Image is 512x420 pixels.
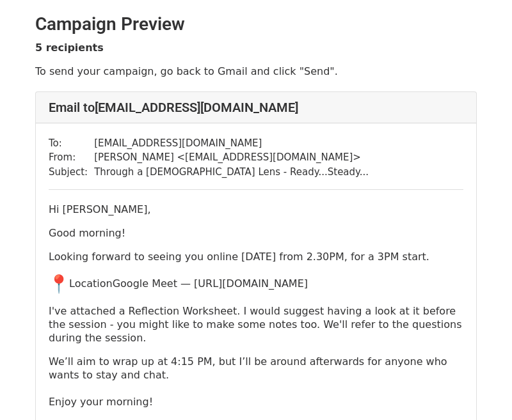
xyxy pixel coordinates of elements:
[49,100,463,115] h4: Email to [EMAIL_ADDRESS][DOMAIN_NAME]
[49,395,463,408] p: Enjoy your morning!
[35,65,477,78] p: To send your campaign, go back to Gmail and click "Send".
[49,250,463,263] p: Looking forward to seeing you online [DATE] from 2.30PM, for a 3PM start.
[35,42,104,54] strong: 5 recipients
[35,13,477,35] h2: Campaign Preview
[94,136,369,151] td: [EMAIL_ADDRESS][DOMAIN_NAME]
[94,150,369,165] td: [PERSON_NAME] < [EMAIL_ADDRESS][DOMAIN_NAME] >
[49,165,94,180] td: Subject:
[49,226,463,240] p: Good morning!
[49,304,463,345] p: I've attached a Reflection Worksheet. I would suggest having a look at it before the session - yo...
[49,203,463,216] p: Hi [PERSON_NAME],
[49,355,463,382] p: We’ll aim to wrap up at 4:15 PM, but I’ll be around afterwards for anyone who wants to stay and c...
[49,150,94,165] td: From:
[94,165,369,180] td: Through a [DEMOGRAPHIC_DATA] Lens - Ready...Steady...
[49,274,69,294] img: 📍
[49,136,94,151] td: To:
[49,274,463,294] p: LocationGoogle Meet — [URL][DOMAIN_NAME]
